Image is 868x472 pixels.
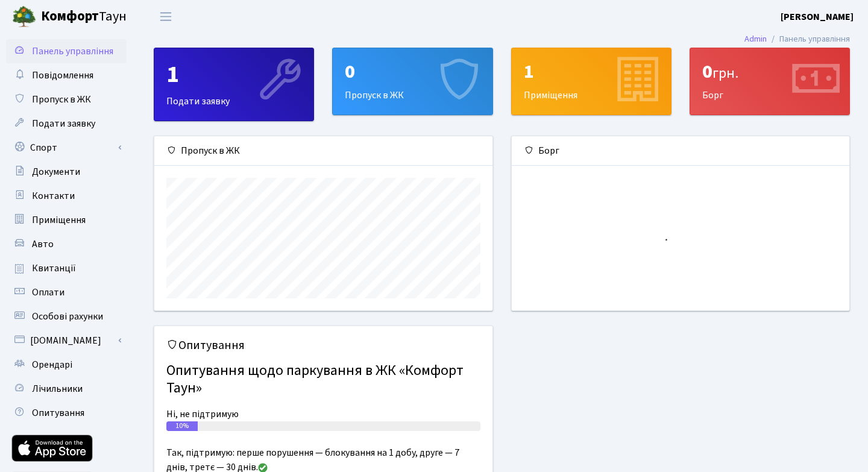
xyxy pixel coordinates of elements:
li: Панель управління [767,33,850,46]
span: Приміщення [32,213,86,227]
button: Переключити навігацію [151,7,181,27]
div: Пропуск в ЖК [154,136,492,166]
h4: Опитування щодо паркування в ЖК «Комфорт Таун» [166,357,480,402]
a: Контакти [6,184,127,208]
div: Борг [512,136,850,166]
div: 0 [702,60,837,83]
a: Авто [6,232,127,256]
a: Подати заявку [6,112,127,136]
span: Квитанції [32,262,76,275]
span: Документи [32,165,80,178]
a: [DOMAIN_NAME] [6,329,127,353]
b: Комфорт [41,7,99,26]
div: Подати заявку [154,48,313,121]
span: Панель управління [32,45,113,58]
a: Лічильники [6,377,127,401]
div: Борг [690,48,849,115]
div: 10% [166,421,198,431]
nav: breadcrumb [726,27,868,52]
span: Пропуск в ЖК [32,93,91,106]
span: Опитування [32,406,84,420]
span: Оплати [32,286,64,299]
span: Подати заявку [32,117,95,130]
span: Повідомлення [32,69,93,82]
div: 1 [166,60,301,89]
a: Повідомлення [6,63,127,87]
a: Особові рахунки [6,304,127,329]
a: [PERSON_NAME] [781,10,854,24]
a: Опитування [6,401,127,425]
a: Документи [6,160,127,184]
span: Лічильники [32,382,83,395]
div: Приміщення [512,48,671,115]
a: Квитанції [6,256,127,280]
b: [PERSON_NAME] [781,10,854,24]
div: Пропуск в ЖК [333,48,492,115]
a: Приміщення [6,208,127,232]
span: Таун [41,7,127,27]
div: 1 [524,60,659,83]
a: Оплати [6,280,127,304]
div: Ні, не підтримую [166,407,480,421]
span: Авто [32,238,54,251]
a: Пропуск в ЖК [6,87,127,112]
h5: Опитування [166,338,480,353]
a: Admin [744,33,767,45]
a: Орендарі [6,353,127,377]
a: 1Приміщення [511,48,671,115]
a: 0Пропуск в ЖК [332,48,492,115]
span: Контакти [32,189,75,203]
img: logo.png [12,5,36,29]
a: 1Подати заявку [154,48,314,121]
a: Спорт [6,136,127,160]
span: грн. [712,63,738,84]
span: Орендарі [32,358,72,371]
a: Панель управління [6,39,127,63]
div: 0 [345,60,480,83]
span: Особові рахунки [32,310,103,323]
